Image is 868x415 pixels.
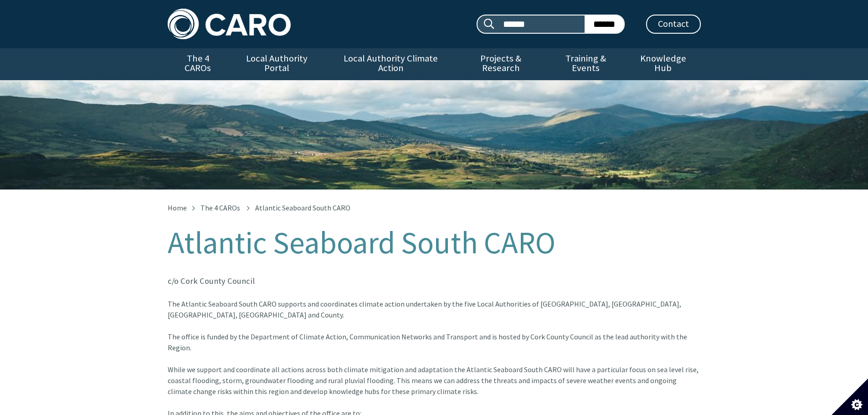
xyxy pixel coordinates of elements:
[228,48,326,80] a: Local Authority Portal
[168,203,187,212] a: Home
[168,299,681,319] font: The Atlantic Seaboard South CARO supports and coordinates climate action undertaken by the five L...
[255,203,350,212] span: Atlantic Seaboard South CARO
[168,332,687,352] font: The office is funded by the Department of Climate Action, Communication Networks and Transport an...
[456,48,546,80] a: Projects & Research
[168,48,228,80] a: The 4 CAROs
[546,48,626,80] a: Training & Events
[168,226,701,260] h1: Atlantic Seaboard South CARO
[626,48,700,80] a: Knowledge Hub
[168,9,291,39] img: Caro logo
[168,274,701,287] p: c/o Cork County Council
[200,203,240,212] a: The 4 CAROs
[832,379,868,415] button: Set cookie preferences
[646,15,701,34] a: Contact
[326,48,456,80] a: Local Authority Climate Action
